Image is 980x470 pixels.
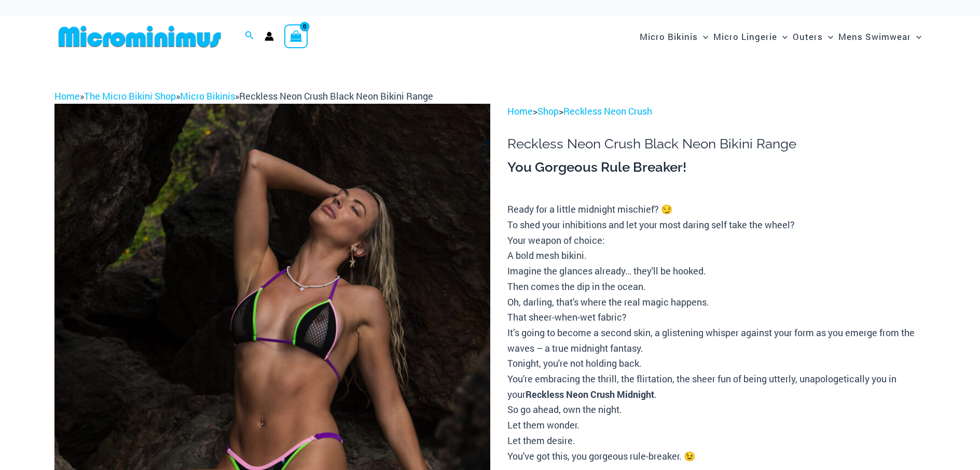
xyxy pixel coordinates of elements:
[537,105,559,117] a: Shop
[54,90,433,102] span: » » »
[54,90,80,102] a: Home
[713,23,777,50] span: Micro Lingerie
[836,21,924,52] a: Mens SwimwearMenu ToggleMenu Toggle
[777,23,788,50] span: Menu Toggle
[526,388,654,400] b: Reckless Neon Crush Midnight
[245,30,254,43] a: Search icon link
[239,90,433,102] span: Reckless Neon Crush Black Neon Bikini Range
[265,32,274,41] a: Account icon link
[711,21,790,52] a: Micro LingerieMenu ToggleMenu Toggle
[507,105,533,117] a: Home
[284,24,308,48] a: View Shopping Cart, empty
[507,202,926,464] p: Ready for a little midnight mischief? 😏 To shed your inhibitions and let your most daring self ta...
[84,90,176,102] a: The Micro Bikini Shop
[640,23,698,50] span: Micro Bikinis
[823,23,833,50] span: Menu Toggle
[180,90,235,102] a: Micro Bikinis
[636,19,926,54] nav: Site Navigation
[838,23,911,50] span: Mens Swimwear
[507,159,926,176] h3: You Gorgeous Rule Breaker!
[637,21,711,52] a: Micro BikinisMenu ToggleMenu Toggle
[793,23,823,50] span: Outers
[507,104,926,119] p: > >
[563,105,652,117] a: Reckless Neon Crush
[911,23,921,50] span: Menu Toggle
[507,136,926,152] h1: Reckless Neon Crush Black Neon Bikini Range
[698,23,708,50] span: Menu Toggle
[790,21,836,52] a: OutersMenu ToggleMenu Toggle
[54,25,225,48] img: MM SHOP LOGO FLAT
